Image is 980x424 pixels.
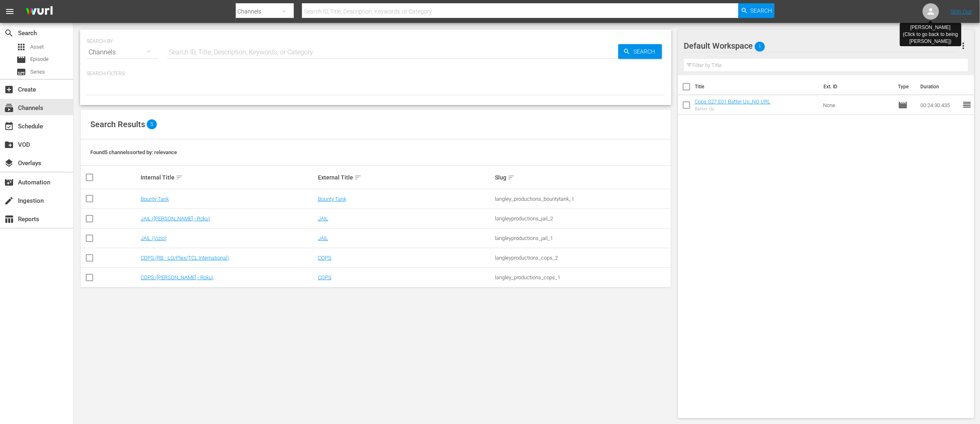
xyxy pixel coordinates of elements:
span: Series [16,67,26,77]
span: Overlays [4,158,14,168]
span: Episode [16,55,26,65]
div: langleyproductions_jail_1 [495,235,669,241]
span: Episode [30,55,49,63]
span: 1 [755,38,765,55]
span: sort [176,174,183,181]
span: Series [30,68,45,76]
a: COPS (RB - LG/Plex/TCL International) [141,255,229,261]
div: External Title [318,173,492,182]
p: Search Filters: [87,70,665,77]
span: Search [631,44,662,59]
span: Asset [30,43,44,51]
span: Automation [4,177,14,187]
a: JAIL [318,215,328,222]
button: Search [618,44,662,59]
span: Search Results [90,119,145,129]
a: COPS [318,255,331,261]
img: ans4CAIJ8jUAAAAAAAAAAAAAAAAAAAAAAAAgQb4GAAAAAAAAAAAAAAAAAAAAAAAAJMjXAAAAAAAAAAAAAAAAAAAAAAAAgAT5G... [20,2,59,21]
span: 5 [147,119,157,129]
td: None [820,95,895,115]
span: sort [508,174,515,181]
a: COPS [318,274,331,280]
span: Episode [898,100,908,110]
span: Search [4,28,14,38]
span: sort [354,174,362,181]
span: Asset [16,42,26,52]
span: Ingestion [4,196,14,206]
div: Batter Up [695,106,771,112]
th: Ext. ID [819,75,893,98]
span: Create [4,85,14,94]
div: langleyproductions_cops_2 [495,255,669,261]
span: VOD [4,140,14,150]
a: COPS ([PERSON_NAME] - Roku) [141,274,213,280]
span: Channels [4,103,14,113]
span: more_vert [958,41,968,51]
a: Bounty Tank [141,196,169,202]
div: langley_productions_cops_1 [495,274,669,280]
th: Type [893,75,915,98]
a: JAIL [318,235,328,241]
span: reorder [962,100,972,110]
span: Reports [4,214,14,224]
th: Duration [915,75,964,98]
div: Channels [87,41,159,64]
td: 00:24:30.435 [917,95,962,115]
span: Schedule [4,121,14,131]
a: JAIL ([PERSON_NAME] - Roku) [141,215,210,222]
a: Sign Out [951,8,972,15]
a: Cops S27 E01 Batter Up_NO URL [695,99,771,105]
div: langleyproductions_jail_2 [495,215,669,222]
span: menu [5,7,15,16]
div: Internal Title [141,173,315,182]
button: Search [738,3,774,18]
div: Default Workspace [684,34,957,57]
a: Bounty Tank [318,196,346,202]
div: [PERSON_NAME] (Click to go back to being [PERSON_NAME] ) [903,24,958,45]
span: Found 5 channels sorted by: relevance [90,149,177,155]
th: Title [695,75,819,98]
div: Slug [495,173,669,182]
div: langley_productions_bountytank_1 [495,196,669,202]
span: Search [751,3,772,18]
button: more_vert [958,36,968,56]
a: JAIL (Vizio) [141,235,166,241]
